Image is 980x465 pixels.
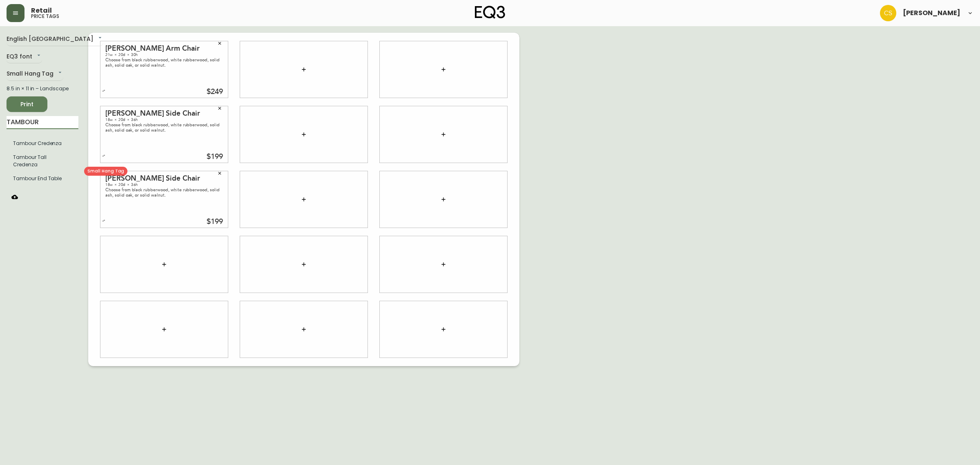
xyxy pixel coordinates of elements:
[105,57,223,68] div: Choose from black rubberwood, white rubberwood, solid ash, solid oak, or solid walnut.
[105,182,223,187] div: 18w × 20d × 36h
[105,110,223,117] div: [PERSON_NAME] Side Chair
[7,96,47,112] button: Print
[7,172,78,186] li: Tambour End Table
[105,52,223,57] div: 21w × 20d × 30h
[13,99,41,110] span: Print
[105,187,223,198] div: Choose from black rubberwood, white rubberwood, solid ash, solid oak, or solid walnut.
[7,33,103,46] div: English [GEOGRAPHIC_DATA]
[31,14,59,19] h5: price tags
[7,150,78,172] li: Tambour Tall Credenza
[7,50,42,64] div: EQ3 font
[880,5,896,21] img: 996bfd46d64b78802a67b62ffe4c27a2
[31,7,52,14] span: Retail
[105,45,223,52] div: [PERSON_NAME] Arm Chair
[105,122,223,133] div: Choose from black rubberwood, white rubberwood, solid ash, solid oak, or solid walnut.
[7,67,63,81] div: Small Hang Tag
[207,88,223,96] div: $249
[105,117,223,122] div: 18w × 20d × 36h
[903,10,960,16] span: [PERSON_NAME]
[105,175,223,182] div: [PERSON_NAME] Side Chair
[7,116,78,129] input: Search
[7,136,78,150] li: Tambour Credenza
[7,85,78,92] div: 8.5 in × 11 in – Landscape
[475,6,505,19] img: logo
[207,153,223,161] div: $199
[207,218,223,226] div: $199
